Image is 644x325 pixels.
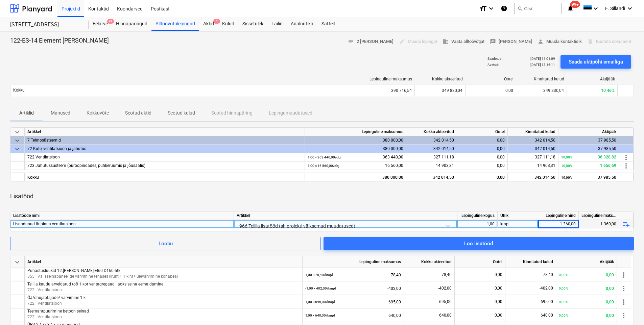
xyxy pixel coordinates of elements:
div: Kokku akteeritud [418,77,463,81]
i: notifications [567,4,574,12]
div: Kinnitatud kulud [505,256,556,268]
div: 0,00 [559,308,614,322]
div: 342 014,50 [406,145,457,153]
button: Loobu [10,237,321,250]
p: Avatud : [487,62,499,67]
div: Kokku [25,173,305,181]
div: Aktid [199,17,218,31]
a: Eelarve9+ [89,17,112,31]
span: 10,46% [601,88,615,93]
div: Lepinguline maksumus [305,128,406,136]
small: 1,00 × 695,00 / kmpl [305,300,335,304]
span: -402,00 [540,286,553,291]
p: 355 | Välisseinapaneelide värvimine tehases krunt + 1 kiht+ ülevärvimine kohapeal [27,274,300,279]
span: Muuda kontaktisik [538,38,582,46]
span: playlist_add [622,220,630,228]
div: 1 360,00 [579,220,619,228]
p: [DATE] 13:16:11 [530,62,555,67]
div: 37 985,50 [558,136,619,145]
p: ÕJ/õhujaotajade/ värvimine 1.k. [27,295,300,301]
i: keyboard_arrow_down [487,4,495,12]
span: 99+ [570,1,580,8]
p: Seotud kulud [168,109,195,117]
div: Lisatööde nimi [10,211,234,220]
div: Aktijääk [558,128,619,136]
div: Failid [267,17,287,31]
div: 16 560,00 [308,161,403,170]
span: Vaata alltöövõtjat [443,38,484,46]
div: Ootel [455,256,505,268]
span: 0,00 [497,163,505,168]
div: 0,00 [559,281,614,295]
div: Artikkel [25,128,305,136]
div: Artikkel [25,256,303,268]
div: 380 000,00 [305,145,406,153]
button: [PERSON_NAME] [487,36,535,47]
div: 342 014,50 [406,136,457,145]
div: 695,00 [305,295,401,309]
span: 0,00 [495,299,502,304]
span: keyboard_arrow_down [13,128,21,136]
small: 10,00% [561,155,572,159]
div: 0,00 [559,295,614,309]
small: 1,00 × 16 560,00 / obj [308,164,339,168]
div: 0,00 [457,145,508,153]
span: business [443,39,449,45]
div: 7 Tehnosüsteemid [27,136,302,145]
small: 10,00% [561,164,572,168]
small: 0,00% [559,286,568,290]
div: 363 440,00 [308,153,403,161]
p: 722 | Ventilatsioon [27,301,300,306]
a: Sissetulek [238,17,267,31]
div: Artikkel [234,211,457,220]
button: Vaata alltöövõtjat [440,36,487,47]
span: 0,00 [495,313,502,318]
button: 2 [PERSON_NAME] [345,36,396,47]
div: 36 328,82 [561,153,616,161]
a: Alltöövõtulepingud [151,17,199,31]
div: Aktijääk [556,256,617,268]
span: more_vert [622,153,630,161]
span: 14 903,31 [436,163,454,168]
p: Puhastusluukid 12.[PERSON_NAME]-EI60 D160-5tk. [27,268,300,274]
div: 1,00 [460,220,495,228]
span: more_vert [620,271,628,279]
a: Hinnapäringud [112,17,151,31]
p: Artiklid [18,109,34,117]
iframe: Chat Widget [610,293,644,325]
div: 342 014,50 [508,136,558,145]
p: Seotud aktid [125,109,151,117]
p: Manused [51,109,70,117]
p: 122-ES-14 Element [PERSON_NAME] [10,36,109,45]
span: 1 [213,19,220,24]
p: Saadetud : [487,56,502,61]
a: Kulud [218,17,238,31]
div: Analüütika [287,17,317,31]
div: Lepinguline kogus [457,211,498,220]
i: Abikeskus [501,4,507,12]
div: Kinnitatud kulud [519,77,564,81]
div: [STREET_ADDRESS] [10,21,80,28]
div: 342 014,50 [508,145,558,153]
span: 349 830,04 [442,88,462,93]
div: Kinnitatud kulud [508,128,558,136]
div: Lepinguline hind [538,211,579,220]
div: Lepinguline maksumus [303,256,404,268]
div: 723 Jahutussüsteem (büroopindades, puhkeruumis ja jõusaalis) [27,161,302,170]
span: 2 [PERSON_NAME] [348,38,393,46]
a: Sätted [317,17,339,31]
a: Aktid1 [199,17,218,31]
span: 695,00 [439,299,452,304]
div: 390 716,54 [364,85,414,96]
button: Saada aktipõhi emailiga [560,55,631,69]
div: Kokku akteeritud [404,256,455,268]
div: Ühik [498,211,538,220]
span: keyboard_arrow_down [13,258,21,266]
p: Kokkuvõte [87,109,109,117]
span: 695,00 [541,299,553,304]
